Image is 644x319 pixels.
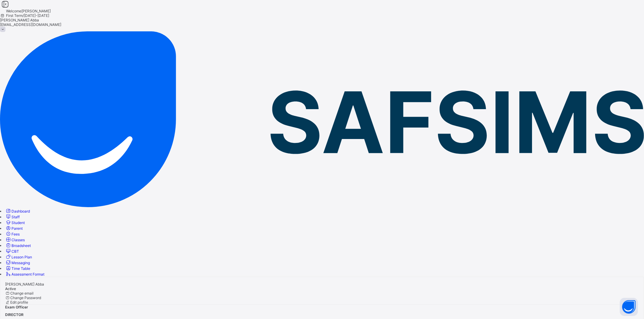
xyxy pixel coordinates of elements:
span: Messaging [11,261,30,265]
a: Time Table [5,266,30,271]
span: Edit profile [10,300,28,305]
a: Student [5,220,25,225]
a: Classes [5,238,25,242]
span: Welcome [PERSON_NAME] [6,9,51,13]
span: DIRECTOR [5,312,24,317]
a: CBT [5,249,19,254]
a: Parent [5,226,23,231]
span: Change email [10,291,34,295]
button: Open asap [620,298,638,316]
span: Student [11,220,25,225]
span: Assessment Format [11,272,44,276]
span: Parent [11,226,23,231]
a: Dashboard [5,209,30,213]
a: Fees [5,232,20,236]
span: Broadsheet [11,243,31,248]
a: Messaging [5,261,30,265]
span: Time Table [11,266,30,271]
span: Staff [11,215,20,219]
span: Active [5,286,16,291]
a: Broadsheet [5,243,31,248]
span: CBT [11,249,19,254]
span: Exam Officer [5,305,28,309]
span: Lesson Plan [11,255,32,259]
a: Assessment Format [5,272,44,276]
span: Dashboard [11,209,30,213]
span: [PERSON_NAME] Abba [5,282,44,286]
span: Change Password [10,295,41,300]
span: Classes [11,238,25,242]
a: Lesson Plan [5,255,32,259]
a: Staff [5,215,20,219]
span: Fees [11,232,20,236]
